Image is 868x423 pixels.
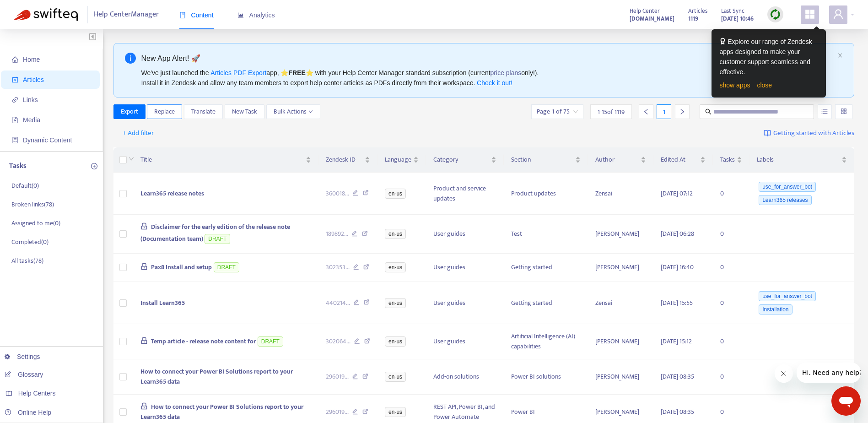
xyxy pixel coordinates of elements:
span: Home [23,56,40,63]
button: Replace [147,104,182,119]
span: search [705,108,712,115]
span: Labels [757,155,840,165]
td: Product and service updates [426,173,504,215]
a: Getting started with Articles [764,126,854,141]
div: Explore our range of Zendesk apps designed to make your customer support seamless and effective. [720,37,818,77]
iframe: Message from company [797,363,861,383]
span: Temp article - release note content for [151,336,256,347]
span: en-us [385,372,406,382]
span: [DATE] 08:35 [661,407,694,417]
td: Zensai [588,173,653,215]
span: 189892 ... [326,229,348,239]
th: Category [426,147,504,173]
span: Help Center Manager [94,6,159,23]
a: Settings [5,353,40,360]
span: 440214 ... [326,298,350,308]
th: Author [588,147,653,173]
span: [DATE] 15:12 [661,336,692,347]
button: Export [113,104,146,119]
span: use_for_answer_bot [759,291,816,301]
span: Category [433,155,489,165]
img: sync.dc5367851b00ba804db3.png [770,9,781,20]
td: Getting started [504,254,588,282]
span: New Task [232,107,257,117]
span: DRAFT [258,336,283,347]
span: Install Learn365 [140,298,185,308]
span: right [679,108,685,115]
span: Pax8 Install and setup [151,262,212,272]
td: User guides [426,215,504,254]
span: Edited At [661,155,698,165]
span: 296019 ... [326,372,349,382]
span: plus-circle [91,163,97,169]
strong: [DATE] 10:46 [721,14,754,24]
div: New App Alert! 🚀 [141,53,834,64]
span: unordered-list [821,108,828,114]
span: + Add filter [123,128,154,139]
td: [PERSON_NAME] [588,324,653,359]
span: lock [140,222,148,230]
span: down [129,156,134,162]
th: Zendesk ID [318,147,378,173]
span: [DATE] 16:40 [661,262,694,272]
span: Tasks [720,155,735,165]
span: Author [595,155,639,165]
span: Articles [688,6,707,16]
img: image-link [764,130,771,137]
button: unordered-list [818,104,832,119]
td: Zensai [588,282,653,324]
span: area-chart [237,12,244,18]
span: file-image [12,117,18,123]
a: Check it out! [477,79,512,87]
span: en-us [385,262,406,272]
span: account-book [12,76,18,83]
span: en-us [385,298,406,308]
a: show apps [720,81,750,89]
a: Articles PDF Export [210,69,266,76]
a: Glossary [5,371,43,378]
a: [DOMAIN_NAME] [630,13,674,24]
span: en-us [385,336,406,347]
td: [PERSON_NAME] [588,254,653,282]
a: Online Help [5,409,51,416]
button: Translate [184,104,223,119]
span: Title [140,155,304,165]
span: Language [385,155,411,165]
span: lock [140,402,148,410]
p: Broken links ( 78 ) [11,200,54,209]
th: Tasks [713,147,749,173]
span: Articles [23,76,44,83]
th: Language [377,147,426,173]
span: Links [23,96,38,103]
span: info-circle [125,53,136,64]
span: Disclaimer for the early edition of the release note (Documentation team) [140,222,291,244]
span: user [833,9,844,20]
span: Hi. Need any help? [5,6,66,14]
span: Learn365 release notes [140,188,204,199]
th: Section [504,147,588,173]
span: Translate [191,107,216,117]
iframe: Close message [775,364,793,383]
td: Test [504,215,588,254]
span: left [643,108,649,115]
td: User guides [426,324,504,359]
span: [DATE] 06:28 [661,228,694,239]
span: Installation [759,304,792,315]
span: Content [179,11,214,19]
span: Zendesk ID [326,155,363,165]
td: User guides [426,254,504,282]
p: Completed ( 0 ) [11,237,49,247]
p: All tasks ( 78 ) [11,256,43,266]
span: container [12,137,18,143]
td: 0 [713,173,749,215]
span: home [12,56,18,63]
span: DRAFT [214,262,239,272]
span: 302064 ... [326,336,350,347]
td: 0 [713,282,749,324]
td: User guides [426,282,504,324]
div: 1 [657,104,671,119]
th: Title [133,147,318,173]
span: Section [511,155,573,165]
p: Default ( 0 ) [11,181,39,190]
button: New Task [225,104,264,119]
